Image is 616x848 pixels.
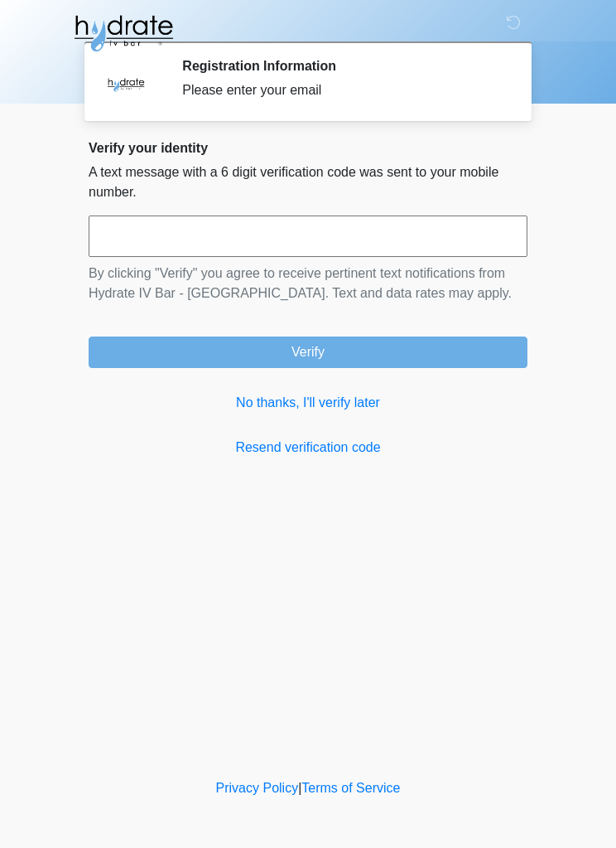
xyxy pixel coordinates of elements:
[89,162,527,202] p: A text message with a 6 digit verification code was sent to your mobile number.
[72,12,175,54] img: Hydrate IV Bar - Glendale Logo
[89,264,527,303] p: By clicking "Verify" you agree to receive pertinent text notifications from Hydrate IV Bar - [GEO...
[89,140,527,156] h2: Verify your identity
[101,58,151,108] img: Agent Avatar
[301,781,400,795] a: Terms of Service
[89,393,527,413] a: No thanks, I'll verify later
[216,781,299,795] a: Privacy Policy
[89,337,527,368] button: Verify
[89,438,527,458] a: Resend verification code
[298,781,301,795] a: |
[182,80,503,100] div: Please enter your email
